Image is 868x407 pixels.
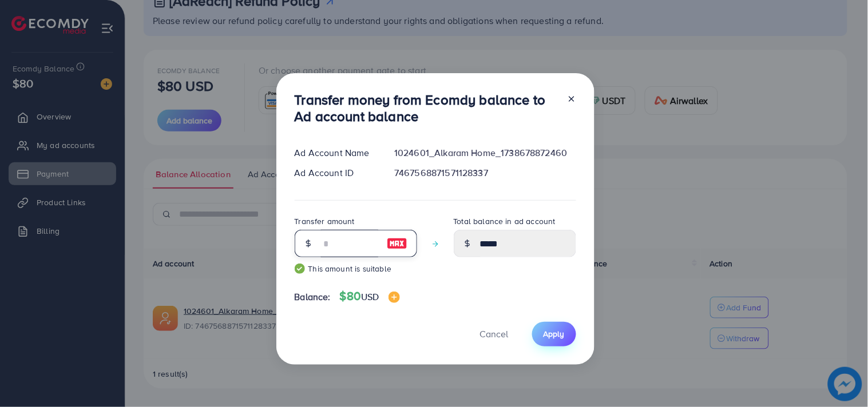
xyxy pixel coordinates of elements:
[385,166,585,179] div: 7467568871571128337
[544,328,565,340] span: Apply
[454,216,556,227] label: Total balance in ad account
[295,91,558,125] h3: Transfer money from Ecomdy balance to Ad account balance
[389,292,400,303] img: image
[532,322,576,346] button: Apply
[387,237,407,250] img: image
[295,216,355,227] label: Transfer amount
[361,290,379,303] span: USD
[385,146,585,159] div: 1024601_Alkaram Home_1738678872460
[340,289,400,304] h4: $80
[480,328,509,340] span: Cancel
[286,146,386,159] div: Ad Account Name
[286,166,386,179] div: Ad Account ID
[295,264,305,274] img: guide
[466,322,523,346] button: Cancel
[295,290,331,304] span: Balance:
[295,263,417,274] small: This amount is suitable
